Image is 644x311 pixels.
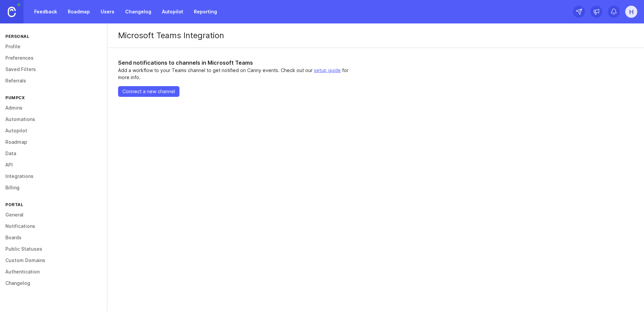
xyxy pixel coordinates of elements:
[158,6,187,18] a: Autopilot
[107,23,644,48] h1: Microsoft Teams Integration
[8,7,16,17] img: Canny Home
[190,6,221,18] a: Reporting
[314,67,341,73] a: setup guide
[118,86,179,97] button: Connect a new channel
[122,88,175,95] span: Connect a new channel
[118,67,360,81] p: Add a workflow to your Teams channel to get notified on Canny events. Check out our for more info.
[97,6,118,18] a: Users
[30,6,61,18] a: Feedback
[625,6,637,18] button: H
[64,6,94,18] a: Roadmap
[121,6,155,18] a: Changelog
[118,59,360,67] h2: Send notifications to channels in Microsoft Teams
